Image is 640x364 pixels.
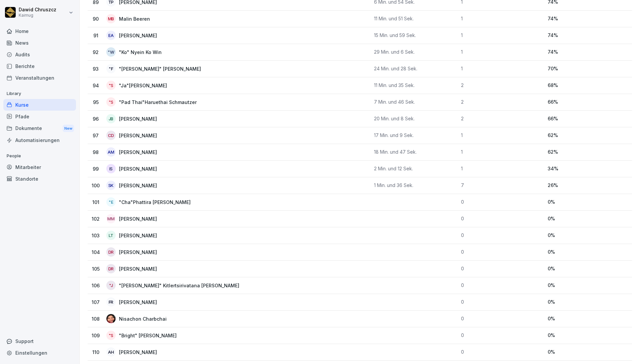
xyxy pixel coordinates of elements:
[119,215,168,222] p: [PERSON_NAME]
[3,335,76,347] div: Support
[90,132,101,139] p: 97
[548,349,629,355] p: 0 %
[90,165,101,172] p: 99
[461,32,543,38] p: 1
[3,37,76,49] a: News
[3,111,76,122] a: Pfade
[548,299,629,305] p: 0 %
[3,25,76,37] a: Home
[461,266,543,272] p: 0
[374,16,456,22] p: 11 Min. und 51 Sek.
[461,166,543,172] p: 1
[119,199,201,206] p: "Cha"Phattira [PERSON_NAME]
[3,49,76,60] div: Audits
[461,116,543,122] p: 2
[106,147,116,157] div: AM
[119,265,168,272] p: [PERSON_NAME]
[461,49,543,55] p: 1
[548,32,629,38] p: 74 %
[106,181,116,190] div: SK
[119,49,172,56] p: "Ko" Nyein Ko Win
[119,15,161,22] p: Malin Beeren
[106,97,116,107] div: "S
[548,166,629,172] p: 34 %
[90,299,101,306] p: 107
[106,14,116,23] div: MB
[548,182,629,188] p: 26 %
[3,72,76,84] a: Veranstaltungen
[3,60,76,72] a: Berichte
[461,332,543,338] p: 0
[461,249,543,255] p: 0
[548,249,629,255] p: 0 %
[461,282,543,288] p: 0
[3,347,76,359] div: Einstellungen
[119,132,168,139] p: [PERSON_NAME]
[90,199,101,206] p: 101
[106,31,116,40] div: EA
[461,82,543,88] p: 2
[461,16,543,22] p: 1
[119,315,177,322] p: Nisachon Charbchai
[548,82,629,88] p: 68 %
[119,249,168,256] p: [PERSON_NAME]
[461,149,543,155] p: 1
[90,232,101,239] p: 103
[461,132,543,138] p: 1
[3,99,76,111] a: Kurse
[119,99,207,106] p: "Pad Thai"Haruethai Schmautzer
[461,349,543,355] p: 0
[90,349,101,356] p: 110
[119,149,168,156] p: [PERSON_NAME]
[548,116,629,122] p: 66 %
[19,13,56,18] p: Kaimug
[106,114,116,123] div: JB
[461,182,543,188] p: 7
[548,49,629,55] p: 74 %
[3,161,76,173] a: Mitarbeiter
[374,182,456,188] p: 1 Min. und 36 Sek.
[374,32,456,38] p: 15 Min. und 59 Sek.
[106,131,116,140] div: CD
[90,282,101,289] p: 106
[90,215,101,222] p: 102
[548,332,629,338] p: 0 %
[3,134,76,146] a: Automatisierungen
[119,299,168,306] p: [PERSON_NAME]
[106,281,116,290] div: "J
[548,232,629,238] p: 0 %
[90,49,101,56] p: 92
[119,232,168,239] p: [PERSON_NAME]
[461,99,543,105] p: 2
[461,299,543,305] p: 0
[3,173,76,185] a: Standorte
[374,166,456,172] p: 2 Min. und 12 Sek.
[548,266,629,272] p: 0 %
[106,247,116,257] div: DR
[461,316,543,322] p: 0
[106,214,116,223] div: MM
[119,349,168,356] p: [PERSON_NAME]
[119,282,250,289] p: "[PERSON_NAME]" Kitlertsirivatana [PERSON_NAME]
[461,66,543,72] p: 1
[90,249,101,256] p: 104
[106,231,116,240] div: LT
[374,149,456,155] p: 18 Min. und 47 Sek.
[119,165,168,172] p: [PERSON_NAME]
[106,47,116,57] div: "W
[3,151,76,161] p: People
[119,332,187,339] p: "Bright" [PERSON_NAME]
[63,125,74,132] div: New
[548,16,629,22] p: 74 %
[106,297,116,307] div: FR
[374,49,456,55] p: 29 Min. und 6 Sek.
[19,7,56,13] p: Dawid Chruszcz
[119,182,168,189] p: [PERSON_NAME]
[106,314,116,323] img: bfw33q14crrhozs88vukxjpw.png
[106,331,116,340] div: "S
